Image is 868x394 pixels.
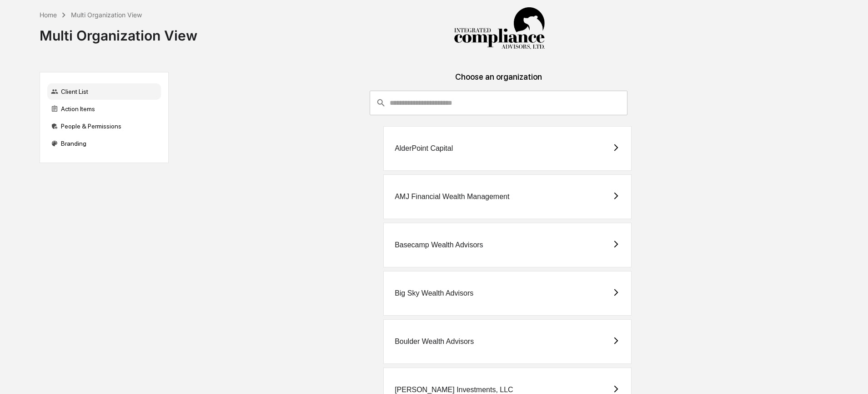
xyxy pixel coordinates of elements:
div: Client List [47,83,161,100]
div: People & Permissions [47,118,161,134]
div: Choose an organization [176,72,821,91]
div: Multi Organization View [40,20,197,44]
div: Home [40,11,57,19]
img: Integrated Compliance Advisors [454,7,545,50]
div: AMJ Financial Wealth Management [395,193,509,201]
div: Branding [47,135,161,152]
div: AlderPoint Capital [395,144,453,153]
div: [PERSON_NAME] Investments, LLC [395,386,513,394]
div: Action Items [47,101,161,117]
div: Big Sky Wealth Advisors [395,289,473,297]
div: Multi Organization View [71,11,142,19]
div: Boulder Wealth Advisors [395,338,474,346]
div: Basecamp Wealth Advisors [395,241,483,249]
div: consultant-dashboard__filter-organizations-search-bar [370,91,627,115]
